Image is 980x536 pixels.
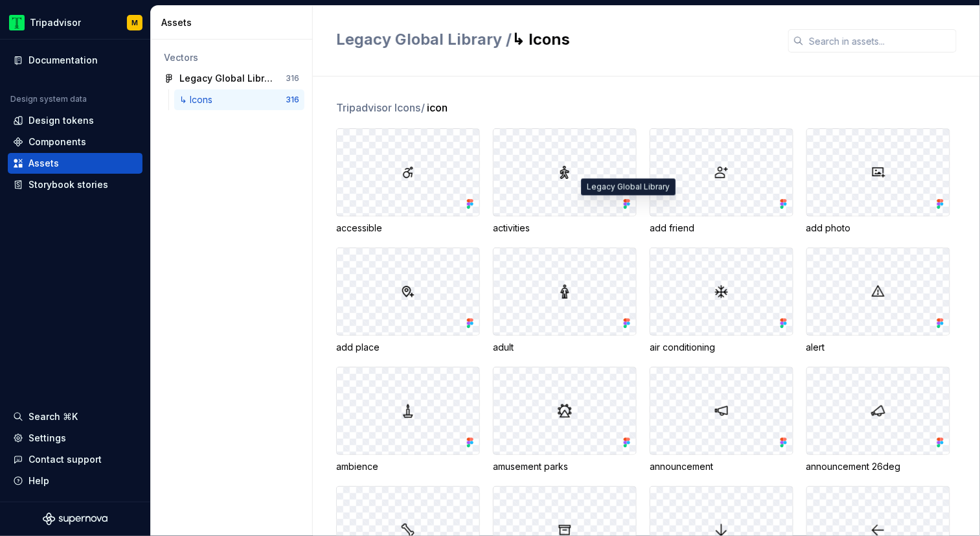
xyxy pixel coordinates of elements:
[28,432,66,445] div: Settings
[336,460,480,473] div: ambience
[8,471,142,491] button: Help
[336,222,480,235] div: accessible
[427,100,448,115] span: icon
[161,16,307,29] div: Assets
[336,30,512,49] span: Legacy Global Library /
[421,101,425,114] span: /
[806,341,950,354] div: alert
[43,513,108,526] svg: Supernova Logo
[8,449,142,470] button: Contact support
[174,89,304,110] a: ↳ Icons316
[581,178,676,195] div: Legacy Global Library
[28,135,86,148] div: Components
[286,95,299,105] div: 316
[650,222,793,235] div: add friend
[28,410,78,423] div: Search ⌘K
[30,16,81,29] div: Tripadvisor
[650,460,793,473] div: announcement
[8,132,142,152] a: Components
[8,110,142,131] a: Design tokens
[336,29,773,50] h2: ↳ Icons
[286,73,299,84] div: 316
[8,153,142,174] a: Assets
[9,15,25,30] img: 0ed0e8b8-9446-497d-bad0-376821b19aa5.png
[493,341,637,354] div: adult
[8,50,142,71] a: Documentation
[493,222,637,235] div: activities
[159,68,304,89] a: Legacy Global Library316
[650,341,793,354] div: air conditioning
[28,157,59,170] div: Assets
[28,178,108,191] div: Storybook stories
[164,51,299,64] div: Vectors
[131,17,138,28] div: M
[8,406,142,427] button: Search ⌘K
[10,94,87,104] div: Design system data
[28,474,49,487] div: Help
[806,222,950,235] div: add photo
[8,174,142,195] a: Storybook stories
[179,93,218,106] div: ↳ Icons
[28,54,98,67] div: Documentation
[336,341,480,354] div: add place
[28,453,102,466] div: Contact support
[8,428,142,449] a: Settings
[28,114,94,127] div: Design tokens
[179,72,276,85] div: Legacy Global Library
[806,460,950,473] div: announcement 26deg
[493,460,637,473] div: amusement parks
[804,29,957,52] input: Search in assets...
[3,8,148,36] button: TripadvisorM
[336,100,426,115] span: Tripadvisor Icons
